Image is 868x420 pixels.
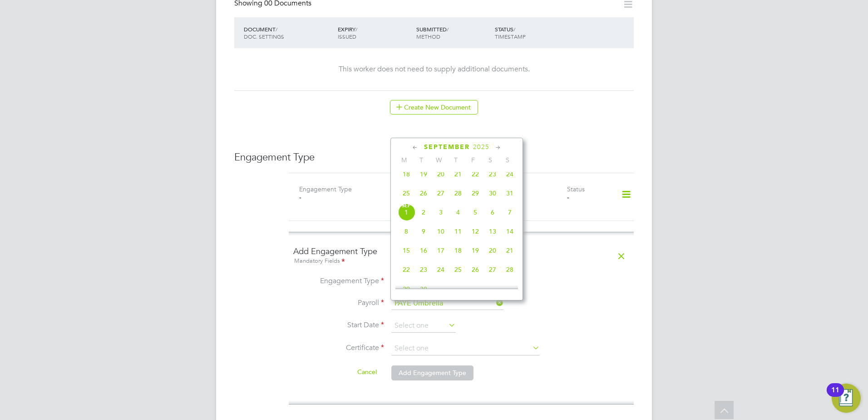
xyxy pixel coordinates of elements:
[293,298,384,308] label: Payroll
[395,156,413,164] span: M
[449,242,467,259] span: 18
[501,204,518,221] span: 7
[464,156,482,164] span: F
[391,297,503,310] input: Search for...
[293,343,384,353] label: Certificate
[414,21,493,45] div: SUBMITTED
[335,21,414,45] div: EXPIRY
[501,242,518,259] span: 21
[276,25,277,33] span: /
[416,33,440,40] span: METHOD
[449,185,467,202] span: 28
[391,342,540,355] input: Select one
[447,25,449,33] span: /
[467,242,484,259] span: 19
[495,33,526,40] span: TIMESTAMP
[484,223,501,240] span: 13
[398,204,415,221] span: 1
[391,365,473,380] button: Add Engagement Type
[501,185,518,202] span: 31
[567,185,585,193] label: Status
[293,256,629,266] div: Mandatory Fields
[832,384,861,413] button: Open Resource Center, 11 new notifications
[501,223,518,240] span: 14
[415,223,432,240] span: 9
[467,204,484,221] span: 5
[243,65,625,74] div: This worker does not need to supply additional documents.
[355,25,357,33] span: /
[449,223,467,240] span: 11
[467,165,484,183] span: 22
[415,204,432,221] span: 2
[244,33,284,40] span: DOC. SETTINGS
[398,185,415,202] span: 25
[467,185,484,202] span: 29
[432,242,449,259] span: 17
[398,223,415,240] span: 8
[432,185,449,202] span: 27
[493,21,571,45] div: STATUS
[432,204,449,221] span: 3
[432,261,449,278] span: 24
[398,242,415,259] span: 15
[242,21,335,45] div: DOCUMENT
[234,151,634,164] h3: Engagement Type
[415,261,432,278] span: 23
[415,242,432,259] span: 16
[831,390,839,402] div: 11
[513,25,515,33] span: /
[449,204,467,221] span: 4
[473,143,489,151] span: 2025
[415,165,432,183] span: 19
[350,365,384,379] button: Cancel
[390,100,478,115] button: Create New Document
[484,204,501,221] span: 6
[430,156,447,164] span: W
[424,143,470,151] span: September
[293,320,384,330] label: Start Date
[398,280,415,298] span: 29
[391,319,456,333] input: Select one
[432,165,449,183] span: 20
[449,165,467,183] span: 21
[415,185,432,202] span: 26
[484,165,501,183] span: 23
[299,185,352,193] label: Engagement Type
[293,276,384,286] label: Engagement Type
[449,261,467,278] span: 25
[398,261,415,278] span: 22
[483,193,567,201] div: -
[299,193,384,201] div: -
[415,280,432,298] span: 30
[484,185,501,202] span: 30
[398,165,415,183] span: 18
[501,165,518,183] span: 24
[484,261,501,278] span: 27
[293,246,629,266] h4: Add Engagement Type
[398,204,415,208] span: Sep
[338,33,356,40] span: ISSUED
[447,156,464,164] span: T
[499,156,516,164] span: S
[432,223,449,240] span: 10
[567,193,609,201] div: -
[484,242,501,259] span: 20
[413,156,430,164] span: T
[501,261,518,278] span: 28
[482,156,499,164] span: S
[467,261,484,278] span: 26
[467,223,484,240] span: 12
